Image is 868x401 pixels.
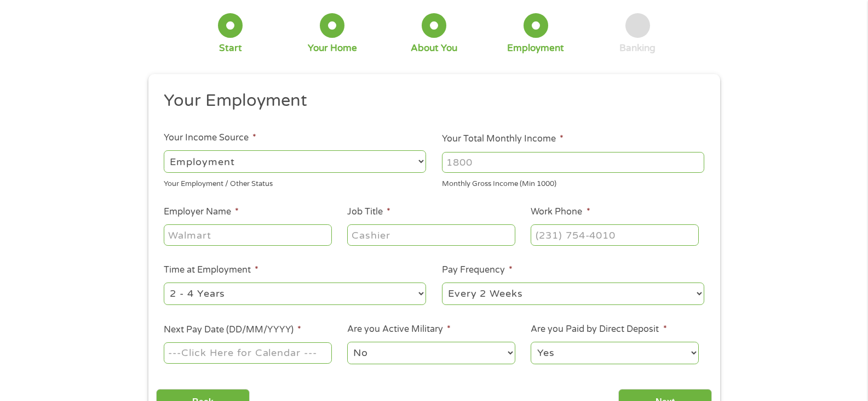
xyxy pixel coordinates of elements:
input: (231) 754-4010 [531,224,698,245]
div: Monthly Gross Income (Min 1000) [442,175,704,190]
input: Walmart [164,224,331,245]
input: ---Click Here for Calendar --- [164,342,331,363]
div: Your Employment / Other Status [164,175,426,190]
div: Banking [619,42,656,54]
div: Your Home [308,42,357,54]
input: Cashier [347,224,515,245]
label: Time at Employment [164,264,258,276]
div: Employment [507,42,564,54]
label: Work Phone [531,206,590,218]
label: Your Income Source [164,132,256,144]
h2: Your Employment [164,90,696,112]
label: Pay Frequency [442,264,513,276]
input: 1800 [442,152,704,173]
label: Are you Paid by Direct Deposit [531,324,666,335]
label: Are you Active Military [347,324,451,335]
div: Start [219,42,242,54]
label: Your Total Monthly Income [442,133,564,145]
label: Employer Name [164,206,239,218]
div: About You [411,42,457,54]
label: Next Pay Date (DD/MM/YYYY) [164,324,301,336]
label: Job Title [347,206,390,218]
